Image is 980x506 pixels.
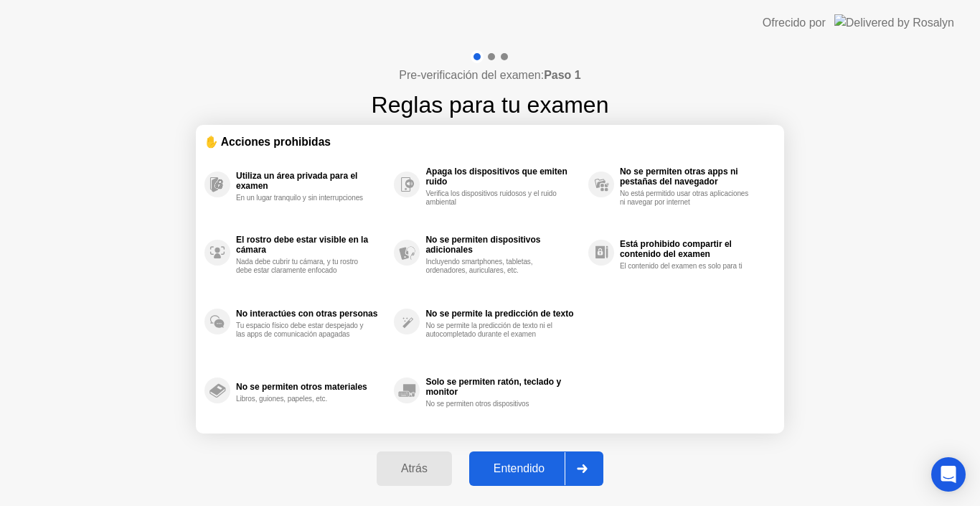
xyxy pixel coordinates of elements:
[469,451,603,486] button: Entendido
[544,69,581,81] b: Paso 1
[425,258,561,275] div: Incluyendo smartphones, tabletas, ordenadores, auriculares, etc.
[425,377,580,397] div: Solo se permiten ratón, teclado y monitor
[399,67,580,84] h4: Pre-verificación del examen:
[236,171,387,191] div: Utiliza un área privada para el examen
[236,382,387,392] div: No se permiten otros materiales
[425,189,561,207] div: Verifica los dispositivos ruidosos y el ruido ambiental
[236,194,372,202] div: En un lugar tranquilo y sin interrupciones
[620,167,768,187] div: No se permiten otras apps ni pestañas del navegador
[425,400,561,408] div: No se permiten otros dispositivos
[425,235,580,255] div: No se permiten dispositivos adicionales
[372,88,609,122] h1: Reglas para tu examen
[425,322,561,339] div: No se permite la predicción de texto ni el autocompletado durante el examen
[473,462,565,475] div: Entendido
[834,14,954,31] img: Delivered by Rosalyn
[236,235,387,255] div: El rostro debe estar visible en la cámara
[763,14,826,32] div: Ofrecido por
[236,309,387,319] div: No interactúes con otras personas
[204,133,776,150] div: ✋ Acciones prohibidas
[236,322,372,339] div: Tu espacio físico debe estar despejado y las apps de comunicación apagadas
[620,189,755,207] div: No está permitido usar otras aplicaciones ni navegar por internet
[931,457,966,492] div: Open Intercom Messenger
[620,262,755,271] div: El contenido del examen es solo para ti
[620,239,768,259] div: Está prohibido compartir el contenido del examen
[381,462,448,475] div: Atrás
[425,309,580,319] div: No se permite la predicción de texto
[236,395,372,403] div: Libros, guiones, papeles, etc.
[377,451,452,486] button: Atrás
[236,258,372,275] div: Nada debe cubrir tu cámara, y tu rostro debe estar claramente enfocado
[425,167,580,187] div: Apaga los dispositivos que emiten ruido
